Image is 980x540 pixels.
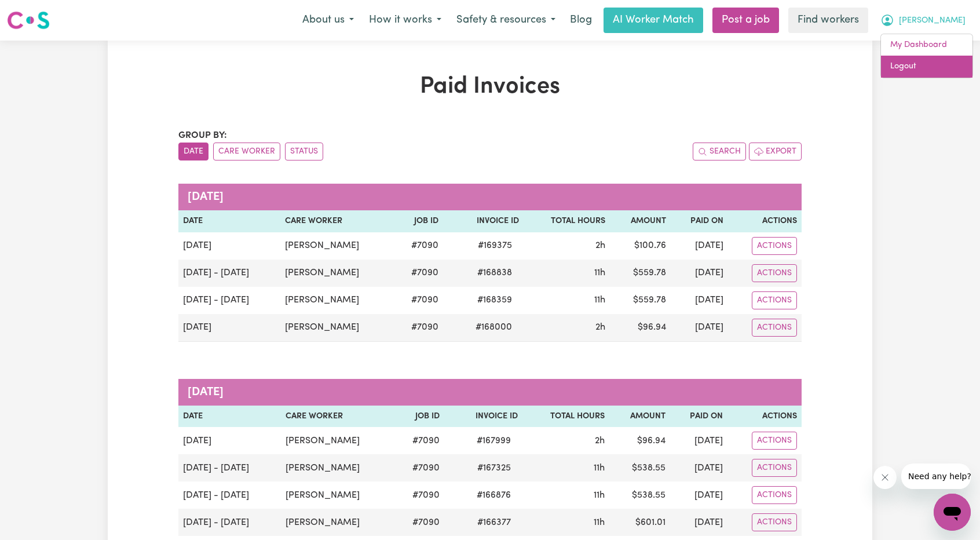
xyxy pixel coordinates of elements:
[281,481,394,509] td: [PERSON_NAME]
[728,210,802,232] th: Actions
[178,287,280,314] td: [DATE] - [DATE]
[610,287,670,314] td: $ 559.78
[609,454,670,481] td: $ 538.55
[899,14,966,27] span: [PERSON_NAME]
[671,232,728,260] td: [DATE]
[449,8,563,32] button: Safety & resources
[604,8,703,33] a: AI Worker Match
[393,210,443,232] th: Job ID
[7,8,70,17] span: Need any help?
[280,314,393,342] td: [PERSON_NAME]
[610,210,670,232] th: Amount
[394,406,444,428] th: Job ID
[178,184,802,210] caption: [DATE]
[752,513,797,531] button: Actions
[7,7,50,34] a: Careseekers logo
[178,509,281,536] td: [DATE] - [DATE]
[524,210,610,232] th: Total Hours
[393,260,443,287] td: # 7090
[610,232,670,260] td: $ 100.76
[671,260,728,287] td: [DATE]
[752,432,797,450] button: Actions
[594,268,605,278] span: 11 hours
[670,406,727,428] th: Paid On
[394,454,444,481] td: # 7090
[281,454,394,481] td: [PERSON_NAME]
[671,210,728,232] th: Paid On
[394,481,444,509] td: # 7090
[788,8,868,33] a: Find workers
[670,427,727,454] td: [DATE]
[609,509,670,536] td: $ 601.01
[881,34,972,56] a: My Dashboard
[281,509,394,536] td: [PERSON_NAME]
[594,491,605,500] span: 11 hours
[873,466,897,489] iframe: Close message
[752,319,797,337] button: Actions
[280,232,393,260] td: [PERSON_NAME]
[609,427,670,454] td: $ 96.94
[752,459,797,477] button: Actions
[594,464,605,473] span: 11 hours
[280,210,393,232] th: Care Worker
[752,264,797,282] button: Actions
[595,241,605,250] span: 2 hours
[594,295,605,305] span: 11 hours
[280,287,393,314] td: [PERSON_NAME]
[281,406,394,428] th: Care Worker
[752,486,797,504] button: Actions
[594,518,605,527] span: 11 hours
[610,314,670,342] td: $ 96.94
[178,427,281,454] td: [DATE]
[749,143,802,160] button: Export
[444,406,522,428] th: Invoice ID
[280,260,393,287] td: [PERSON_NAME]
[285,143,323,160] button: sort invoices by paid status
[393,287,443,314] td: # 7090
[178,454,281,481] td: [DATE] - [DATE]
[671,314,728,342] td: [DATE]
[670,509,727,536] td: [DATE]
[610,260,670,287] td: $ 559.78
[670,481,727,509] td: [DATE]
[393,232,443,260] td: # 7090
[178,406,281,428] th: Date
[178,73,802,101] h1: Paid Invoices
[178,143,209,160] button: sort invoices by date
[522,406,609,428] th: Total Hours
[471,239,519,253] span: # 169375
[901,464,971,489] iframe: Message from company
[213,143,280,160] button: sort invoices by care worker
[671,287,728,314] td: [DATE]
[609,481,670,509] td: $ 538.55
[693,143,746,160] button: Search
[595,436,605,446] span: 2 hours
[880,34,973,78] div: My Account
[178,210,280,232] th: Date
[178,314,280,342] td: [DATE]
[470,516,518,530] span: # 166377
[470,434,518,448] span: # 167999
[670,454,727,481] td: [DATE]
[563,8,599,33] a: Blog
[295,8,361,32] button: About us
[394,427,444,454] td: # 7090
[595,323,605,332] span: 2 hours
[178,379,802,406] caption: [DATE]
[873,8,973,32] button: My Account
[752,237,797,255] button: Actions
[178,232,280,260] td: [DATE]
[178,481,281,509] td: [DATE] - [DATE]
[443,210,524,232] th: Invoice ID
[281,427,394,454] td: [PERSON_NAME]
[361,8,449,32] button: How it works
[470,266,519,280] span: # 168838
[727,406,802,428] th: Actions
[712,8,779,33] a: Post a job
[470,293,519,307] span: # 168359
[469,320,519,334] span: # 168000
[178,260,280,287] td: [DATE] - [DATE]
[609,406,670,428] th: Amount
[752,291,797,309] button: Actions
[178,131,227,140] span: Group by:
